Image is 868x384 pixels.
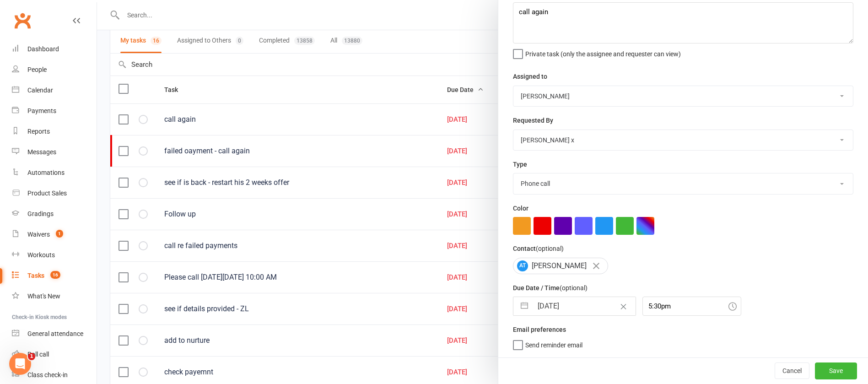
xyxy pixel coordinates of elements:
[536,245,564,252] small: (optional)
[12,101,97,121] a: Payments
[560,284,588,292] small: (optional)
[513,71,547,81] label: Assigned to
[815,362,857,379] button: Save
[12,204,97,224] a: Gradings
[12,286,97,307] a: What's New
[12,121,97,142] a: Reports
[517,260,528,271] span: AT
[12,39,97,59] a: Dashboard
[513,283,588,293] label: Due Date / Time
[513,159,527,169] label: Type
[12,183,97,204] a: Product Sales
[27,210,54,217] div: Gradings
[27,231,50,238] div: Waivers
[9,353,31,375] iframe: Intercom live chat
[27,169,65,176] div: Automations
[525,47,681,58] span: Private task (only the assignee and requester can view)
[27,45,59,53] div: Dashboard
[12,162,97,183] a: Automations
[27,189,67,197] div: Product Sales
[27,128,50,135] div: Reports
[27,148,56,156] div: Messages
[513,325,566,335] label: Email preferences
[513,258,608,274] div: [PERSON_NAME]
[27,330,83,337] div: General attendance
[12,265,97,286] a: Tasks 16
[513,203,528,213] label: Color
[27,292,60,300] div: What's New
[513,115,553,125] label: Requested By
[27,107,56,114] div: Payments
[27,66,47,73] div: People
[27,272,44,279] div: Tasks
[12,344,97,365] a: Roll call
[27,87,53,94] div: Calendar
[12,245,97,265] a: Workouts
[56,230,63,238] span: 1
[28,353,35,360] span: 1
[525,338,582,349] span: Send reminder email
[12,224,97,245] a: Waivers 1
[27,251,55,259] div: Workouts
[27,371,68,379] div: Class check-in
[513,2,853,43] textarea: call again
[27,351,49,358] div: Roll call
[50,271,60,279] span: 16
[12,324,97,344] a: General attendance kiosk mode
[775,362,809,379] button: Cancel
[11,9,34,32] a: Clubworx
[12,59,97,80] a: People
[12,142,97,162] a: Messages
[513,243,564,254] label: Contact
[12,80,97,101] a: Calendar
[615,297,631,315] button: Clear Date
